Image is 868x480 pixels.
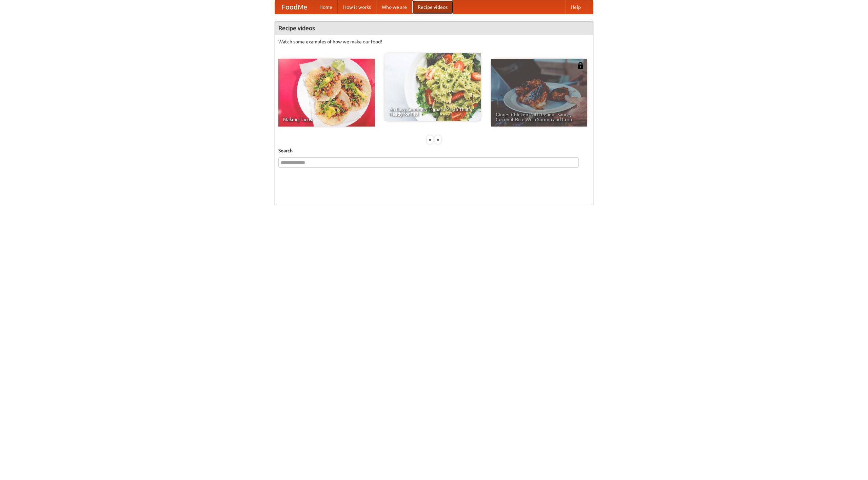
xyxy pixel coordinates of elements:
div: « [427,135,433,144]
a: How it works [338,0,376,14]
a: Help [565,0,586,14]
div: » [435,135,441,144]
a: Who we are [376,0,412,14]
p: Watch some examples of how we make our food! [278,38,590,45]
a: Home [314,0,338,14]
h5: Search [278,147,590,154]
h4: Recipe videos [275,21,593,35]
a: An Easy, Summery Tomato Pasta That's Ready for Fall [384,53,481,121]
a: Making Tacos [278,59,375,127]
a: Recipe videos [412,0,453,14]
span: An Easy, Summery Tomato Pasta That's Ready for Fall [389,107,476,116]
span: Making Tacos [283,117,370,122]
a: FoodMe [275,0,314,14]
img: 483408.png [577,62,584,69]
